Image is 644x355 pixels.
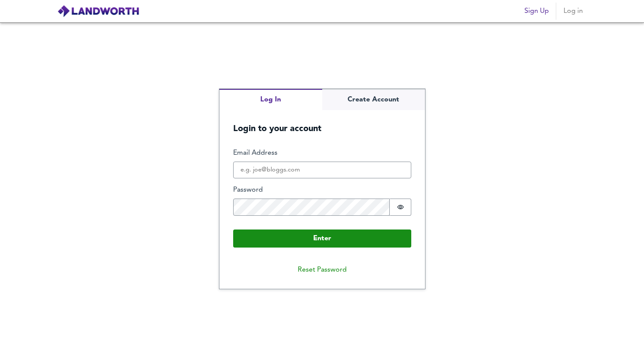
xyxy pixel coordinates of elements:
[560,3,587,20] button: Log in
[322,89,425,110] button: Create Account
[219,110,425,135] h5: Login to your account
[524,5,549,17] span: Sign Up
[233,185,411,195] label: Password
[291,261,354,278] button: Reset Password
[233,230,411,248] button: Enter
[57,5,139,18] img: logo
[521,3,552,20] button: Sign Up
[233,162,411,179] input: e.g. joe@bloggs.com
[563,5,584,17] span: Log in
[233,148,411,158] label: Email Address
[219,89,322,110] button: Log In
[390,199,411,216] button: Show password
